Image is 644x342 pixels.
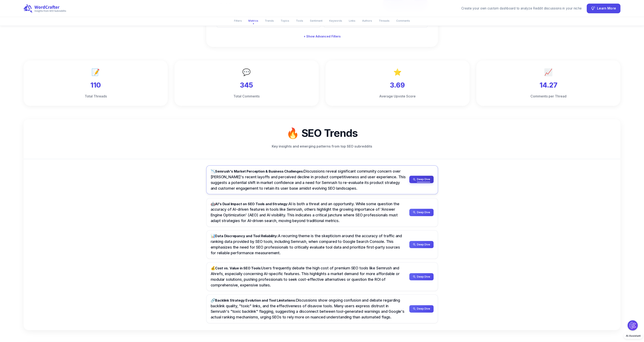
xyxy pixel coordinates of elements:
button: Topics [278,17,292,24]
span: 💰 Users frequently debate the high cost of premium SEO tools like Semrush and Ahrefs, especially ... [211,266,400,287]
span: AI Assistant [626,334,641,337]
span: 🔗 Discussions show ongoing confusion and debate regarding backlink quality, "toxic" links, and th... [211,298,404,319]
button: Learn More [587,4,620,13]
button: Links [346,17,358,24]
button: Threads [376,17,392,24]
h6: Total Comments [181,93,312,99]
h3: 345 [181,81,312,90]
button: Filters [232,17,244,24]
p: 📝 [30,67,161,77]
h6: Total Threads [30,93,161,99]
button: Deep Dive [409,176,434,183]
span: Cost vs. Value in SEO Tools: [215,266,261,270]
span: Data Discrepancy and Tool Reliability: [215,234,278,238]
span: Semrush's Market Perception & Business Challenges: [215,169,304,173]
span: Deep Dive [417,177,430,182]
span: Deep Dive [417,210,430,215]
button: Authors [360,17,375,24]
p: 📈 [483,67,614,77]
button: + Show Advanced Filters [302,33,342,40]
h3: 110 [30,81,161,90]
span: Deep Dive [417,274,430,279]
button: Deep Dive [409,209,434,216]
span: Learn More [597,6,616,11]
span: 🤖 AI is both a threat and an opportunity. While some question the accuracy of AI-driven features ... [211,202,399,223]
span: 📊 A recurring theme is the skepticism around the accuracy of traffic and ranking data provided by... [211,234,402,255]
h3: 3.69 [332,81,463,90]
span: Deep Dive [417,242,430,247]
h6: Comments per Thread [483,93,614,99]
span: AI's Dual Impact on SEO Tools and Strategy: [215,202,288,206]
div: Create your own custom dashboard to analyze Reddit discussions in your niche [461,6,582,11]
span: 📉 Discussions reveal significant community concern over [PERSON_NAME]'s recent layoffs and percei... [211,169,406,190]
button: Keywords [327,17,345,24]
p: 💬 [181,67,312,77]
button: Deep Dive [409,305,434,312]
p: ⭐ [332,67,463,77]
button: Comments [394,17,412,24]
h2: 🔥 SEO Trends [30,126,614,140]
h3: 14.27 [483,81,614,90]
button: Trends [262,17,276,24]
span: Deep Dive [417,306,430,311]
span: Backlink Strategy Evolution and Tool Limitations: [215,298,296,302]
button: Deep Dive [409,273,434,280]
h6: Average Upvote Score [332,93,463,99]
p: Key insights and emerging patterns from top SEO subreddits [248,144,396,149]
button: Deep Dive [409,241,434,248]
button: Metrics [246,17,261,24]
button: Sentiment [307,17,325,24]
button: Tools [293,17,306,24]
